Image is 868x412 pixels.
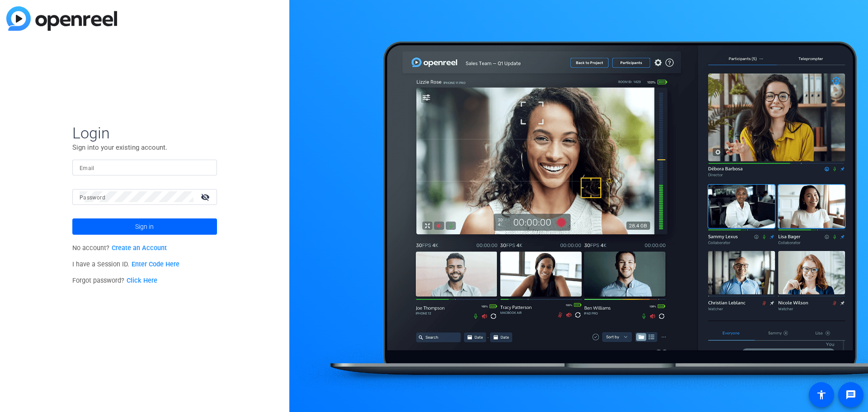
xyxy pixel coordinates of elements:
img: blue-gradient.svg [6,6,117,31]
mat-label: Password [80,194,105,201]
a: Enter Code Here [132,260,179,268]
input: Enter Email Address [80,162,210,173]
span: No account? [72,244,167,252]
p: Sign into your existing account. [72,142,217,152]
a: Create an Account [112,244,167,252]
span: Sign in [135,215,154,238]
button: Sign in [72,218,217,235]
span: I have a Session ID. [72,260,179,268]
mat-icon: message [845,389,856,400]
span: Forgot password? [72,277,157,284]
span: Login [72,123,217,142]
a: Click Here [127,277,157,284]
mat-label: Email [80,165,94,171]
mat-icon: visibility_off [195,190,217,204]
mat-icon: accessibility [816,389,827,400]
